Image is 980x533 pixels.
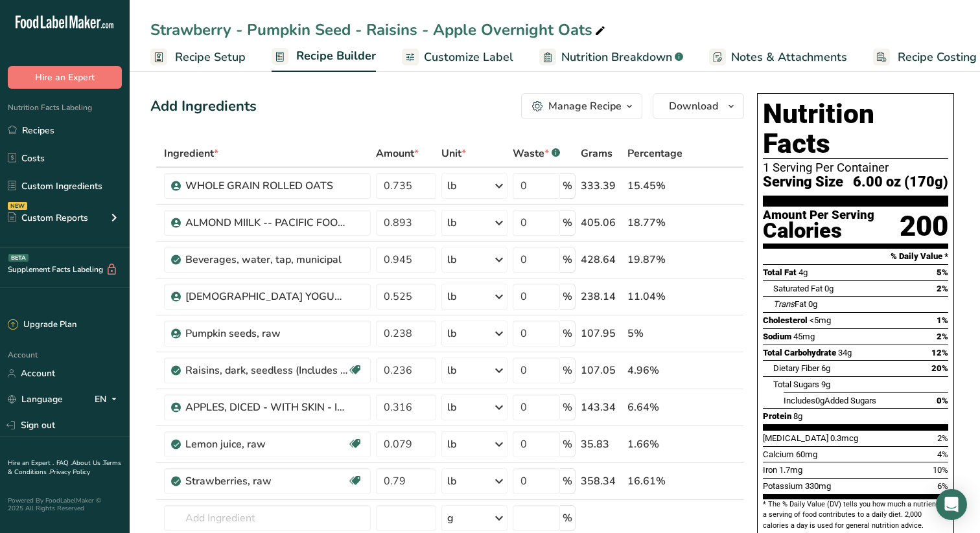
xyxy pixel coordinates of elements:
div: Raisins, dark, seedless (Includes foods for USDA's Food Distribution Program) [185,363,347,378]
div: 200 [900,209,948,244]
div: 428.64 [581,252,622,267]
span: 9g [821,380,830,389]
span: Potassium [763,481,803,491]
div: 6.64% [627,400,682,415]
span: 2% [937,433,948,443]
span: Percentage [627,146,682,161]
div: Amount Per Serving [763,209,874,221]
span: 330mg [805,481,831,491]
a: Privacy Policy [50,468,90,477]
div: 333.39 [581,178,622,194]
div: lb [447,473,456,489]
div: NEW [8,202,27,210]
span: Sodium [763,332,791,341]
div: Pumpkin seeds, raw [185,326,347,341]
div: 18.77% [627,215,682,231]
div: Strawberry - Pumpkin Seed - Raisins - Apple Overnight Oats [150,18,608,41]
span: Protein [763,411,791,421]
div: ALMOND MIILK -- PACIFIC FOODS [185,215,347,231]
div: 35.83 [581,437,622,452]
div: Custom Reports [8,211,88,225]
div: Manage Recipe [548,98,622,114]
div: Beverages, water, tap, municipal [185,252,347,267]
span: 1% [937,315,948,325]
a: Nutrition Breakdown [539,43,683,72]
div: BETA [8,254,29,262]
span: Recipe Builder [296,47,376,65]
button: Manage Recipe [521,93,642,119]
div: lb [447,363,456,378]
button: Hire an Expert [8,66,122,89]
div: Lemon juice, raw [185,437,347,452]
div: Waste [513,146,560,161]
span: Total Sugars [773,380,819,389]
a: Language [8,388,63,411]
span: 4g [799,267,808,277]
div: 11.04% [627,289,682,304]
h1: Nutrition Facts [763,99,948,159]
div: Calories [763,221,874,240]
div: EN [95,392,122,407]
span: Grams [581,146,612,161]
span: 6% [937,481,948,491]
span: Saturated Fat [773,284,822,293]
div: 1 Serving Per Container [763,161,948,174]
a: Notes & Attachments [709,43,847,72]
div: 238.14 [581,289,622,304]
span: Cholesterol [763,315,808,325]
div: 1.66% [627,437,682,452]
span: Iron [763,465,777,475]
section: * The % Daily Value (DV) tells you how much a nutrient in a serving of food contributes to a dail... [763,499,948,531]
span: Customize Label [424,49,513,66]
a: Recipe Setup [150,43,246,72]
span: Recipe Costing [898,49,977,66]
div: 16.61% [627,473,682,489]
div: 4.96% [627,363,682,378]
span: 5% [937,267,948,277]
span: Amount [376,146,419,161]
div: g [447,510,454,526]
a: About Us . [72,459,103,468]
div: 19.87% [627,252,682,267]
span: Calcium [763,449,794,459]
input: Add Ingredient [164,505,371,531]
span: Unit [441,146,466,161]
div: Powered By FoodLabelMaker © 2025 All Rights Reserved [8,497,122,512]
div: APPLES, DICED - WITH SKIN - IQF - DRR FRUITS [185,400,347,415]
span: Nutrition Breakdown [561,49,672,66]
a: Recipe Costing [873,43,977,72]
span: 60mg [796,449,817,459]
div: lb [447,178,456,194]
span: 1.7mg [779,465,802,475]
span: 2% [937,332,948,341]
div: Open Intercom Messenger [936,489,967,520]
div: Strawberries, raw [185,473,347,489]
div: lb [447,252,456,267]
span: Dietary Fiber [773,363,819,373]
div: Add Ingredients [150,96,257,117]
div: Upgrade Plan [8,319,76,332]
span: 8g [793,411,802,421]
div: 405.06 [581,215,622,231]
span: 20% [931,363,948,373]
span: Recipe Setup [175,49,246,66]
div: 15.45% [627,178,682,194]
a: Recipe Builder [272,41,376,73]
span: Serving Size [763,174,843,190]
span: 2% [937,284,948,293]
div: lb [447,326,456,341]
span: Notes & Attachments [731,49,847,66]
div: lb [447,215,456,231]
span: 45mg [793,332,815,341]
span: 0% [937,396,948,405]
div: [DEMOGRAPHIC_DATA] YOGURT - NON-FAT - ODYSSEY [185,289,347,304]
span: 10% [933,465,948,475]
div: 107.95 [581,326,622,341]
div: 5% [627,326,682,341]
span: 6.00 oz (170g) [853,174,948,190]
span: 4% [937,449,948,459]
div: lb [447,400,456,415]
span: Download [669,98,718,114]
span: Ingredient [164,146,218,161]
span: Includes Added Sugars [784,396,876,405]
